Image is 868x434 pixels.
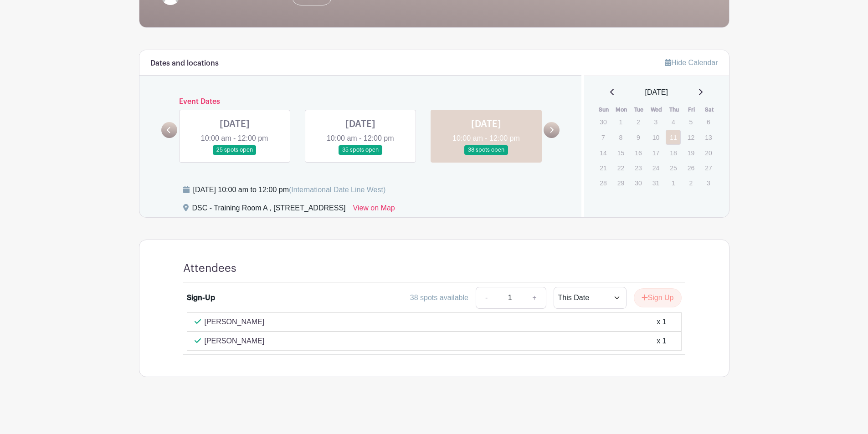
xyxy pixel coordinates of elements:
[630,105,648,114] th: Tue
[631,176,646,190] p: 30
[648,146,663,160] p: 17
[187,292,215,303] div: Sign-Up
[701,161,716,175] p: 27
[666,115,681,129] p: 4
[596,176,611,190] p: 28
[645,87,668,98] span: [DATE]
[683,115,699,129] p: 5
[683,105,701,114] th: Fri
[613,176,628,190] p: 29
[648,105,666,114] th: Wed
[596,146,611,160] p: 14
[701,176,716,190] p: 3
[613,115,628,129] p: 1
[665,105,683,114] th: Thu
[666,130,681,145] a: 11
[701,115,716,129] p: 6
[613,130,628,144] p: 8
[205,317,265,327] p: [PERSON_NAME]
[634,288,682,307] button: Sign Up
[648,161,663,175] p: 24
[683,146,699,160] p: 19
[665,59,718,66] a: Hide Calendar
[150,59,219,68] h6: Dates and locations
[657,317,666,327] div: x 1
[476,287,497,309] a: -
[596,161,611,175] p: 21
[700,105,718,114] th: Sat
[193,184,386,195] div: [DATE] 10:00 am to 12:00 pm
[177,97,544,106] h6: Event Dates
[596,130,611,144] p: 7
[631,130,646,144] p: 9
[701,146,716,160] p: 20
[613,105,631,114] th: Mon
[631,146,646,160] p: 16
[205,336,265,347] p: [PERSON_NAME]
[595,105,613,114] th: Sun
[192,203,346,217] div: DSC - Training Room A , [STREET_ADDRESS]
[289,186,385,194] span: (International Date Line West)
[410,292,468,303] div: 38 spots available
[683,176,699,190] p: 2
[666,161,681,175] p: 25
[648,115,663,129] p: 3
[596,115,611,129] p: 30
[631,115,646,129] p: 2
[523,287,546,309] a: +
[657,336,666,347] div: x 1
[701,130,716,144] p: 13
[666,146,681,160] p: 18
[183,262,236,275] h4: Attendees
[648,176,663,190] p: 31
[683,130,699,144] p: 12
[613,146,628,160] p: 15
[613,161,628,175] p: 22
[631,161,646,175] p: 23
[648,130,663,144] p: 10
[666,176,681,190] p: 1
[353,203,395,217] a: View on Map
[683,161,699,175] p: 26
